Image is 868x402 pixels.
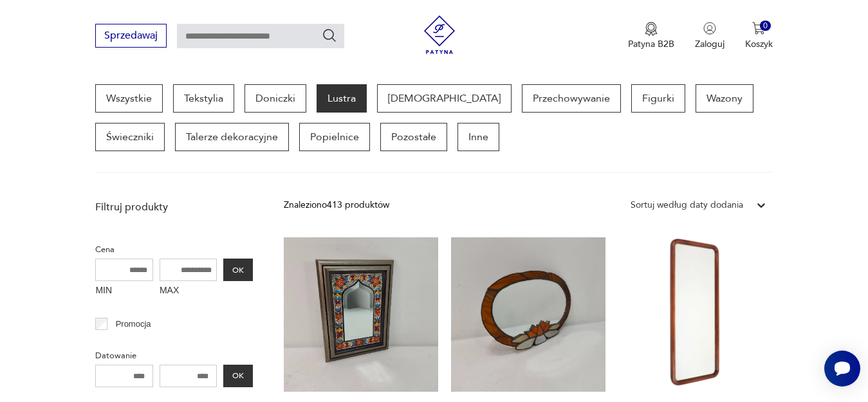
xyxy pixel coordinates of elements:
p: Promocja [116,317,151,331]
button: Zaloguj [695,22,725,50]
img: Ikona medalu [645,22,658,36]
p: Cena [95,242,253,257]
img: Ikona koszyka [752,22,765,35]
a: Pozostałe [380,123,447,151]
button: Patyna B2B [628,22,674,50]
a: Sprzedawaj [95,32,167,41]
div: Znaleziono 413 produktów [284,198,389,212]
a: Tekstylia [173,84,234,113]
button: Sprzedawaj [95,24,167,48]
iframe: Smartsupp widget button [824,351,860,387]
a: Lustra [317,84,367,113]
div: 0 [760,21,771,32]
img: Patyna - sklep z meblami i dekoracjami vintage [420,15,459,54]
p: Datowanie [95,349,253,363]
a: Świeczniki [95,123,165,151]
a: Figurki [631,84,685,113]
p: Koszyk [745,38,773,50]
label: MIN [95,281,153,302]
a: Wazony [696,84,753,113]
p: Filtruj produkty [95,200,253,214]
a: [DEMOGRAPHIC_DATA] [377,84,512,113]
div: Sortuj według daty dodania [631,198,743,212]
a: Przechowywanie [522,84,621,113]
a: Wszystkie [95,84,163,113]
a: Talerze dekoracyjne [175,123,289,151]
p: Zaloguj [695,38,725,50]
button: OK [223,365,253,387]
a: Inne [457,123,499,151]
label: MAX [160,281,217,302]
a: Doniczki [245,84,306,113]
a: Popielnice [299,123,370,151]
button: OK [223,259,253,281]
img: Ikonka użytkownika [703,22,716,35]
a: Ikona medaluPatyna B2B [628,22,674,50]
button: Szukaj [322,28,337,43]
button: 0Koszyk [745,22,773,50]
p: Patyna B2B [628,38,674,50]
